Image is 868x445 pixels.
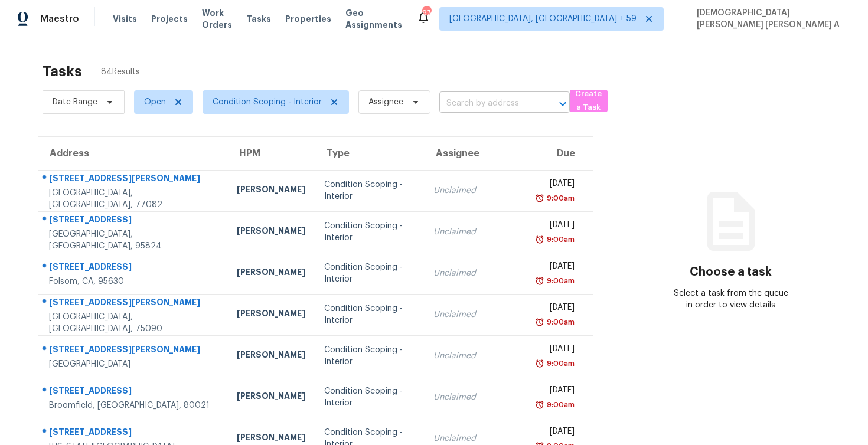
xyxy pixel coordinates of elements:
div: Condition Scoping - Interior [324,344,415,368]
div: [STREET_ADDRESS] [49,426,218,441]
span: Tasks [246,15,271,23]
div: [DATE] [538,302,575,316]
div: [STREET_ADDRESS] [49,385,218,400]
span: Visits [113,13,137,25]
div: [PERSON_NAME] [237,184,305,198]
div: Unclaimed [433,433,519,444]
div: [GEOGRAPHIC_DATA], [GEOGRAPHIC_DATA], 77082 [49,187,218,211]
div: [PERSON_NAME] [237,349,305,364]
div: Condition Scoping - Interior [324,303,415,326]
span: [GEOGRAPHIC_DATA], [GEOGRAPHIC_DATA] + 59 [449,13,637,25]
div: [GEOGRAPHIC_DATA] [49,358,218,370]
div: [PERSON_NAME] [237,307,305,322]
div: [STREET_ADDRESS][PERSON_NAME] [49,172,218,187]
div: Folsom, CA, 95630 [49,276,218,287]
div: [PERSON_NAME] [237,266,305,281]
div: [DATE] [538,384,575,399]
div: [STREET_ADDRESS][PERSON_NAME] [49,296,218,311]
div: [PERSON_NAME] [237,390,305,405]
div: 874 [422,7,430,19]
div: 9:00am [544,358,575,369]
th: Due [528,137,593,170]
div: [GEOGRAPHIC_DATA], [GEOGRAPHIC_DATA], 75090 [49,311,218,335]
th: Assignee [424,137,528,170]
th: HPM [227,137,315,170]
div: Select a task from the queue in order to view details [672,287,790,311]
img: Overdue Alarm Icon [535,399,544,411]
div: [STREET_ADDRESS] [49,214,218,228]
span: Work Orders [202,7,232,31]
h3: Choose a task [690,266,772,278]
img: Overdue Alarm Icon [535,358,544,369]
div: [DATE] [538,260,575,275]
div: Condition Scoping - Interior [324,385,415,409]
div: Condition Scoping - Interior [324,220,415,244]
div: Unclaimed [433,309,519,320]
div: [GEOGRAPHIC_DATA], [GEOGRAPHIC_DATA], 95824 [49,228,218,252]
div: Unclaimed [433,391,519,403]
div: Unclaimed [433,226,519,238]
div: 9:00am [544,316,575,328]
input: Search by address [439,94,537,113]
div: [DATE] [538,426,575,440]
h2: Tasks [43,66,82,77]
div: Broomfield, [GEOGRAPHIC_DATA], 80021 [49,400,218,411]
div: Unclaimed [433,350,519,362]
span: Create a Task [576,87,602,114]
span: Properties [285,13,331,25]
span: Open [144,96,166,108]
span: [DEMOGRAPHIC_DATA][PERSON_NAME] [PERSON_NAME] A [692,7,850,31]
img: Overdue Alarm Icon [535,192,544,204]
div: Unclaimed [433,185,519,197]
div: 9:00am [544,234,575,246]
div: [STREET_ADDRESS][PERSON_NAME] [49,343,218,358]
div: Condition Scoping - Interior [324,179,415,202]
span: 84 Results [101,66,140,78]
span: Projects [151,13,188,25]
span: Maestro [40,13,79,25]
div: Condition Scoping - Interior [324,261,415,285]
img: Overdue Alarm Icon [535,316,544,328]
span: Geo Assignments [345,7,402,31]
th: Address [38,137,227,170]
div: Unclaimed [433,267,519,279]
div: [PERSON_NAME] [237,225,305,240]
img: Overdue Alarm Icon [535,275,544,287]
span: Date Range [53,96,97,108]
div: 9:00am [544,192,575,204]
button: Open [554,96,571,112]
div: [STREET_ADDRESS] [49,261,218,276]
div: [DATE] [538,178,575,192]
span: Condition Scoping - Interior [213,96,322,108]
div: [DATE] [538,219,575,234]
th: Type [315,137,424,170]
div: [DATE] [538,343,575,358]
div: 9:00am [544,399,575,411]
button: Create a Task [570,90,608,112]
div: 9:00am [544,275,575,287]
img: Overdue Alarm Icon [535,234,544,246]
span: Assignee [368,96,403,108]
